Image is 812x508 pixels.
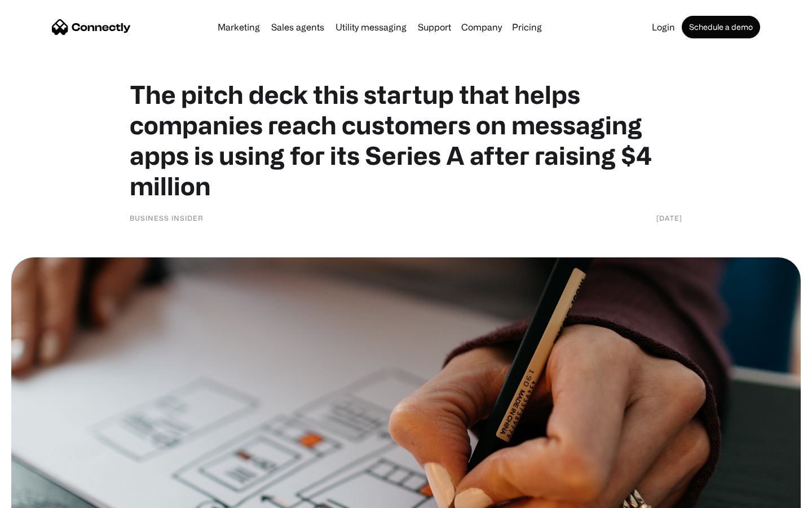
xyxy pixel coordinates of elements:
[130,212,204,224] div: Business Insider
[331,23,411,32] a: Utility messaging
[461,19,502,35] div: Company
[267,23,329,32] a: Sales agents
[647,23,679,32] a: Login
[23,488,68,504] ul: Language list
[413,23,456,32] a: Support
[682,16,760,38] a: Schedule a demo
[130,79,682,201] h1: The pitch deck this startup that helps companies reach customers on messaging apps is using for i...
[11,488,68,504] aside: Language selected: English
[507,23,546,32] a: Pricing
[656,212,682,224] div: [DATE]
[213,23,264,32] a: Marketing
